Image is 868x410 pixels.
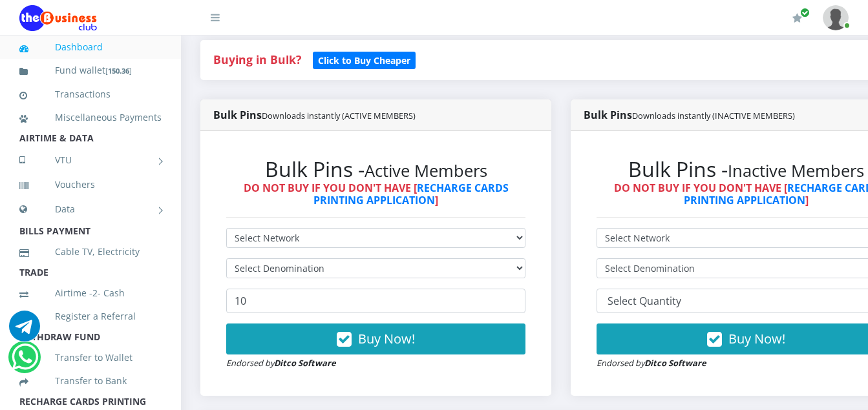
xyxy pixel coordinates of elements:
[226,289,525,313] input: Enter Quantity
[728,330,785,347] span: Buy Now!
[313,181,509,207] a: RECHARGE CARDS PRINTING APPLICATION
[19,366,162,396] a: Transfer to Bank
[19,56,162,86] a: Fund wallet[150.36]
[19,343,162,373] a: Transfer to Wallet
[9,320,40,342] a: Chat for support
[213,108,416,122] strong: Bulk Pins
[226,157,525,181] h2: Bulk Pins -
[226,357,336,369] small: Endorsed by
[19,193,162,225] a: Data
[313,52,416,67] a: Click to Buy Cheaper
[19,79,162,109] a: Transactions
[19,32,162,62] a: Dashboard
[12,351,38,373] a: Chat for support
[644,357,706,369] strong: Ditco Software
[728,159,864,182] small: Inactive Members
[632,110,795,121] small: Downloads instantly (INACTIVE MEMBERS)
[19,170,162,200] a: Vouchers
[19,103,162,132] a: Miscellaneous Payments
[108,66,129,76] b: 150.36
[244,181,509,207] strong: DO NOT BUY IF YOU DON'T HAVE [ ]
[19,144,162,176] a: VTU
[274,357,336,369] strong: Ditco Software
[823,5,849,30] img: User
[365,159,487,182] small: Active Members
[358,330,415,347] span: Buy Now!
[597,357,706,369] small: Endorsed by
[318,54,410,67] b: Click to Buy Cheaper
[792,13,802,23] i: Renew/Upgrade Subscription
[19,237,162,267] a: Cable TV, Electricity
[226,323,525,354] button: Buy Now!
[584,108,795,122] strong: Bulk Pins
[262,110,416,121] small: Downloads instantly (ACTIVE MEMBERS)
[19,5,97,31] img: Logo
[19,278,162,308] a: Airtime -2- Cash
[800,8,810,17] span: Renew/Upgrade Subscription
[213,52,301,67] strong: Buying in Bulk?
[19,302,162,331] a: Register a Referral
[105,66,132,76] small: [ ]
